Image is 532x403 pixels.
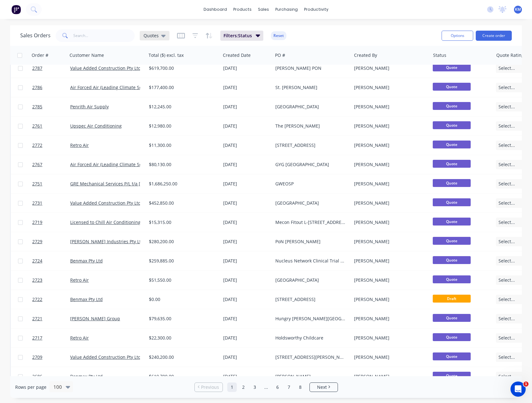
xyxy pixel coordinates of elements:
[70,373,103,379] a: Benmax Pty Ltd
[32,277,42,283] span: 2723
[32,97,70,116] a: 2785
[275,258,345,264] div: Nucleus Network Clinical Trial Facility
[354,316,424,322] div: [PERSON_NAME]
[70,65,141,71] a: Value Added Construction Pty Ltd
[498,142,515,148] span: Select...
[498,65,515,71] span: Select...
[32,354,42,360] span: 2709
[354,161,424,168] div: [PERSON_NAME]
[223,33,252,39] span: Filters: Status
[511,382,526,397] iframe: Intercom live chat
[70,219,176,225] a: Licensed to Chill Air Conditioning Australia Pty Ltd
[32,238,42,245] span: 2729
[354,84,424,91] div: [PERSON_NAME]
[433,333,471,341] span: Quote
[32,271,70,290] a: 2723
[284,382,294,392] a: Page 7
[223,335,270,341] div: [DATE]
[275,296,345,303] div: [STREET_ADDRESS]
[230,5,255,14] div: products
[149,52,184,58] div: Total ($) excl. tax
[223,52,251,58] div: Created Date
[149,335,215,341] div: $22,300.00
[498,354,515,360] span: Select...
[275,373,345,380] div: [PERSON_NAME]
[149,296,215,303] div: $0.00
[32,316,42,322] span: 2721
[498,123,515,129] span: Select...
[32,136,70,155] a: 2772
[275,52,285,58] div: PO #
[354,200,424,206] div: [PERSON_NAME]
[70,52,104,58] div: Customer Name
[32,59,70,78] a: 2787
[70,258,103,264] a: Benmax Pty Ltd
[433,179,471,187] span: Quote
[354,104,424,110] div: [PERSON_NAME]
[223,181,270,187] div: [DATE]
[433,352,471,360] span: Quote
[32,117,70,135] a: 2761
[70,316,120,322] a: [PERSON_NAME] Group
[149,373,215,380] div: $619,700.00
[275,316,345,322] div: Hungry [PERSON_NAME][GEOGRAPHIC_DATA]
[32,348,70,367] a: 2709
[32,335,42,341] span: 2717
[275,335,345,341] div: Holdsworthy Childcare
[354,65,424,71] div: [PERSON_NAME]
[498,316,515,322] span: Select...
[32,142,42,148] span: 2772
[32,78,70,97] a: 2786
[354,277,424,283] div: [PERSON_NAME]
[223,142,270,148] div: [DATE]
[70,104,109,110] a: Penrith Air Supply
[223,296,270,303] div: [DATE]
[32,367,70,386] a: 2686
[32,52,48,58] div: Order #
[32,309,70,328] a: 2721
[273,382,282,392] a: Page 6
[275,161,345,168] div: GYG [GEOGRAPHIC_DATA]
[223,104,270,110] div: [DATE]
[70,354,141,360] a: Value Added Construction Pty Ltd
[239,382,248,392] a: Page 2
[32,155,70,174] a: 2767
[149,181,215,187] div: $1,686,250.00
[223,316,270,322] div: [DATE]
[275,277,345,283] div: [GEOGRAPHIC_DATA]
[32,123,42,129] span: 2761
[32,296,42,303] span: 2722
[301,5,332,14] div: productivity
[32,251,70,270] a: 2724
[310,384,338,390] a: Next page
[149,65,215,71] div: $619,700.00
[149,258,215,264] div: $259,885.00
[433,198,471,206] span: Quote
[227,382,237,392] a: Page 1 is your current page
[433,295,471,303] span: Draft
[32,194,70,213] a: 2731
[192,382,340,392] ul: Pagination
[272,5,301,14] div: purchasing
[223,200,270,206] div: [DATE]
[354,373,424,380] div: [PERSON_NAME]
[275,238,345,245] div: PoN [PERSON_NAME]
[498,296,515,303] span: Select...
[354,123,424,129] div: [PERSON_NAME]
[498,277,515,283] span: Select...
[32,161,42,168] span: 2767
[498,84,515,91] span: Select...
[515,7,521,12] span: KM
[498,238,515,245] span: Select...
[275,354,345,360] div: [STREET_ADDRESS][PERSON_NAME]
[250,382,260,392] a: Page 3
[32,84,42,91] span: 2786
[433,218,471,226] span: Quote
[498,373,515,380] span: Select...
[271,31,286,40] button: Reset
[32,65,42,71] span: 2787
[149,354,215,360] div: $240,200.00
[442,31,473,41] button: Options
[11,5,21,14] img: Factory
[149,219,215,226] div: $15,315.00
